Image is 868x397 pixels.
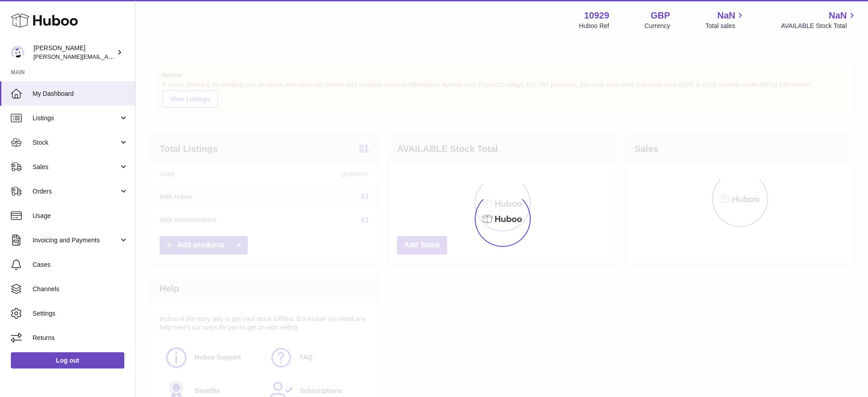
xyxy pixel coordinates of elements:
[33,334,128,342] span: Returns
[705,9,745,30] a: NaN Total sales
[651,9,670,22] strong: GBP
[33,114,119,123] span: Listings
[33,44,115,61] div: [PERSON_NAME]
[781,9,857,30] a: NaN AVAILABLE Stock Total
[584,9,609,22] strong: 10929
[33,212,128,220] span: Usage
[33,285,128,293] span: Channels
[705,22,745,30] span: Total sales
[829,9,847,22] span: NaN
[33,187,119,196] span: Orders
[717,9,735,22] span: NaN
[33,236,119,245] span: Invoicing and Payments
[33,90,128,98] span: My Dashboard
[33,163,119,171] span: Sales
[11,46,24,59] img: thomas@otesports.co.uk
[33,138,119,147] span: Stock
[11,352,124,369] a: Log out
[645,22,670,30] div: Currency
[33,53,181,60] span: [PERSON_NAME][EMAIL_ADDRESS][DOMAIN_NAME]
[781,22,857,30] span: AVAILABLE Stock Total
[33,309,128,318] span: Settings
[579,22,609,30] div: Huboo Ref
[33,260,128,269] span: Cases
